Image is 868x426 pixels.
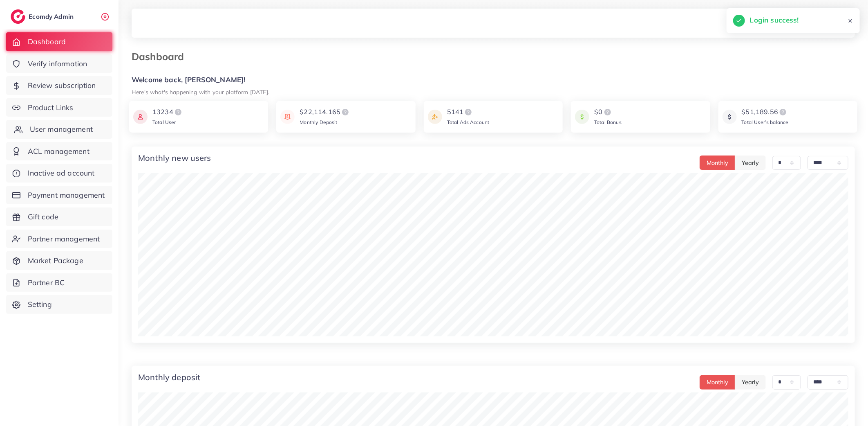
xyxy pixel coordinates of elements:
[138,372,200,382] h4: Monthly deposit
[132,51,190,63] h3: Dashboard
[6,32,112,51] a: Dashboard
[28,36,66,47] span: Dashboard
[28,146,89,157] span: ACL management
[133,107,148,126] img: icon payment
[6,142,112,161] a: ACL management
[6,98,112,117] a: Product Links
[11,9,76,24] a: logoEcomdy Admin
[742,119,789,125] span: Total User’s balance
[594,107,622,117] div: $0
[280,107,295,126] img: icon payment
[138,153,211,163] h4: Monthly new users
[778,107,788,117] img: logo
[6,230,112,248] a: Partner management
[6,273,112,292] a: Partner BC
[28,299,52,310] span: Setting
[603,107,613,117] img: logo
[723,107,737,126] img: icon payment
[594,119,622,125] span: Total Bonus
[28,168,95,178] span: Inactive ad account
[11,9,25,24] img: logo
[28,59,87,69] span: Verify information
[132,88,269,95] small: Here's what's happening with your platform [DATE].
[132,76,855,84] h5: Welcome back, [PERSON_NAME]!
[6,186,112,205] a: Payment management
[6,164,112,183] a: Inactive ad account
[6,76,112,95] a: Review subscription
[447,107,490,117] div: 5141
[173,107,183,117] img: logo
[428,107,442,126] img: icon payment
[6,54,112,73] a: Verify information
[28,190,105,201] span: Payment management
[742,107,789,117] div: $51,189.56
[300,107,350,117] div: $22,114.165
[28,234,100,244] span: Partner management
[6,295,112,314] a: Setting
[6,251,112,270] a: Market Package
[28,255,83,266] span: Market Package
[28,80,96,91] span: Review subscription
[750,15,799,25] h5: Login success!
[300,119,337,125] span: Monthly Deposit
[6,207,112,226] a: Gift code
[152,107,183,117] div: 13234
[28,212,58,222] span: Gift code
[6,120,112,139] a: User management
[29,13,76,20] h2: Ecomdy Admin
[340,107,350,117] img: logo
[700,156,735,170] button: Monthly
[28,102,74,113] span: Product Links
[152,119,176,125] span: Total User
[700,375,735,390] button: Monthly
[735,375,766,390] button: Yearly
[30,124,93,135] span: User management
[28,277,65,288] span: Partner BC
[735,156,766,170] button: Yearly
[447,119,490,125] span: Total Ads Account
[575,107,589,126] img: icon payment
[463,107,473,117] img: logo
